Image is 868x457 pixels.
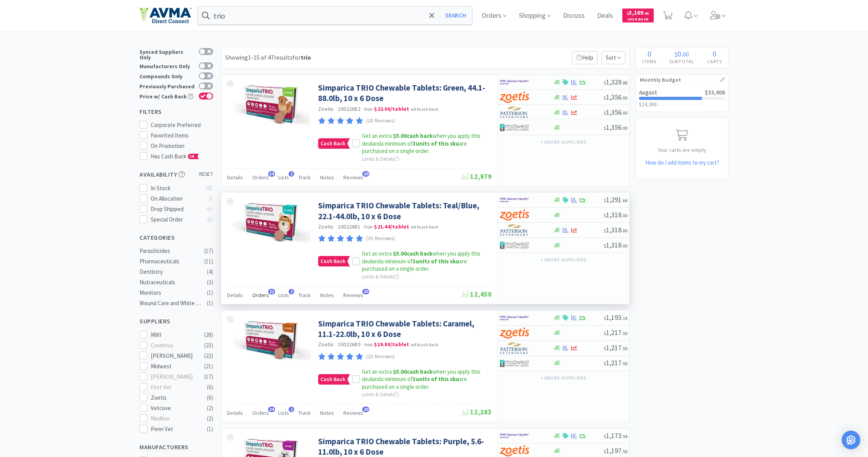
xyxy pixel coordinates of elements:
span: Notes [320,174,334,181]
span: $ [627,11,629,16]
span: 20 [362,289,369,294]
span: 24 [268,407,275,412]
span: 20 [362,407,369,412]
div: ( 21 ) [204,362,213,371]
div: ( 1 ) [207,288,213,297]
a: Deals [594,12,616,19]
h4: Carts [701,58,728,65]
button: +2more suppliers [537,137,591,148]
img: fb1d7f61206841e8bb2a5f8b82ac4f43_605104.png [233,82,310,126]
div: Covetrus [151,341,199,350]
div: ( 4 ) [207,267,213,277]
span: Orders [252,174,269,181]
div: Favorited Items [151,131,214,140]
span: 2 [289,407,294,412]
span: reset [199,170,214,179]
span: . 50 [622,361,627,366]
h5: How do I add items to my cart? [636,158,728,167]
div: [PERSON_NAME] [151,351,199,361]
span: 1,356 [604,108,627,117]
span: Orders [252,409,269,416]
img: f5e969b455434c6296c6d81ef179fa71_3.png [500,224,529,236]
span: . 00 [622,228,627,234]
a: Simparica TRIO Chewable Tablets: Teal/Blue, 22.1-44.0lb, 10 x 6 Dose [318,200,490,222]
strong: cash back [393,368,432,375]
span: 54 [268,171,275,177]
strong: cash back [393,132,432,139]
span: $24,388 [639,101,657,108]
span: . 88 [622,80,627,86]
strong: $19.80 / tablet [374,341,409,348]
span: 1,328 [604,77,627,86]
span: Cash Back [627,17,649,22]
h5: Filters [139,107,213,116]
button: +2more suppliers [537,254,591,265]
span: Lists [278,409,289,416]
img: 652355934e334e56b31e337750f03128_605111.png [233,200,310,244]
span: $ [604,330,606,336]
div: MWI [151,330,199,340]
span: · [362,341,363,348]
span: · [362,223,363,230]
span: Track [298,409,311,416]
div: ( 22 ) [204,351,213,361]
span: from [364,342,373,347]
span: Get an extra when you apply this deal [362,132,480,147]
span: . 14 [622,315,627,321]
div: [PERSON_NAME] [151,372,199,381]
span: $ [604,213,606,218]
span: $ [604,315,606,321]
span: 12,283 [462,407,492,416]
div: Compounds Only [139,72,195,79]
img: 4dd14cff54a648ac9e977f0c5da9bc2e_5.png [500,239,529,251]
img: f6b2451649754179b5b4e0c70c3f7cb0_2.png [500,430,529,442]
span: · [335,223,337,230]
span: 1,193 [604,313,627,322]
span: and a minimum of are purchased on a single order. [362,140,467,155]
span: 2 [289,171,294,177]
span: $ [604,243,606,249]
div: ( 1 ) [207,424,213,434]
span: Lists [278,174,289,181]
div: Open Intercom Messenger [842,431,860,449]
div: First Vet [151,383,199,392]
span: 10022680 [338,341,360,348]
img: a673e5ab4e5e497494167fe422e9a3ab.png [500,209,529,221]
span: 0 [677,49,681,58]
span: from [364,107,373,112]
div: On Allocation [151,194,202,203]
span: · [335,341,337,348]
span: $5.00 [393,250,407,257]
div: Medline [151,414,199,423]
span: Notes [320,409,334,416]
p: Your carts are empty [636,146,728,154]
span: 2 [289,289,294,294]
p: (20 Reviews) [366,235,395,243]
span: 1,318 [604,225,627,234]
span: 1,173 [604,431,627,440]
p: (20 Reviews) [366,353,395,361]
span: 0 [713,49,716,58]
span: Limits & Details [362,391,399,398]
div: Wound Care and White Goods [139,299,202,308]
img: 4dd14cff54a648ac9e977f0c5da9bc2e_5.png [500,122,529,133]
h5: Suppliers [139,317,213,326]
span: . 00 [622,95,627,101]
div: Manufacturers Only [139,62,195,69]
span: $ [604,95,606,101]
div: ( 1 ) [207,299,213,308]
span: CB [188,154,196,159]
h5: Manufacturers [139,443,213,452]
div: ( 6 ) [207,393,213,402]
div: Penn Vet [151,424,199,434]
p: (20 Reviews) [366,117,395,125]
div: Pharmaceuticals [139,257,202,266]
div: ( 23 ) [204,341,213,350]
span: 22 [268,289,275,294]
span: 1,356 [604,123,627,132]
span: . 00 [622,213,627,218]
div: Corporate Preferred [151,120,214,130]
a: August$33,406$24,388 [636,85,728,112]
span: 1,291 [604,195,627,204]
span: for [293,53,311,61]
